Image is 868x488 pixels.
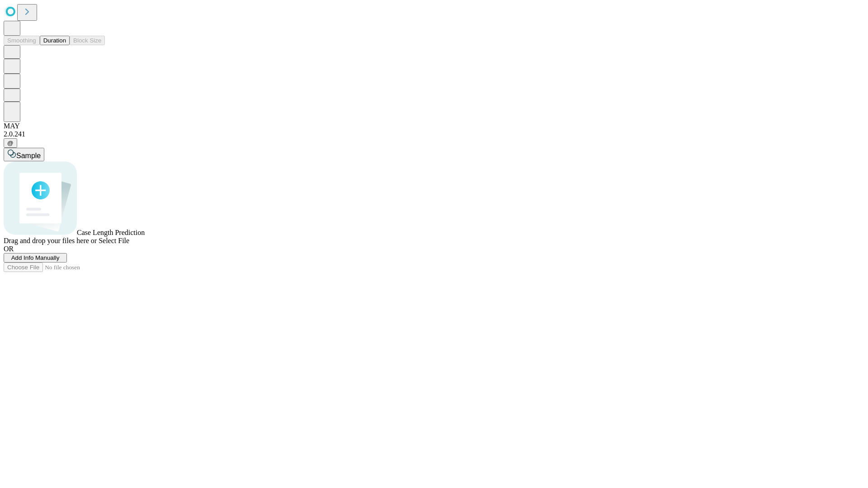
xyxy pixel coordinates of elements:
[4,130,864,138] div: 2.0.241
[99,237,129,244] span: Select File
[77,229,145,236] span: Case Length Prediction
[40,36,70,45] button: Duration
[4,237,97,244] span: Drag and drop your files here or
[4,245,14,253] span: OR
[4,122,864,130] div: MAY
[4,36,40,45] button: Smoothing
[70,36,105,45] button: Block Size
[4,138,17,148] button: @
[4,253,67,263] button: Add Info Manually
[16,152,41,160] span: Sample
[4,148,44,161] button: Sample
[11,254,60,261] span: Add Info Manually
[7,140,14,146] span: @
